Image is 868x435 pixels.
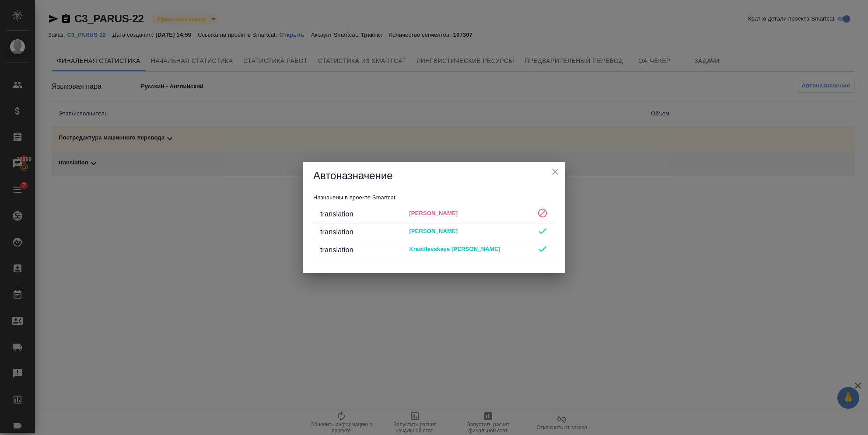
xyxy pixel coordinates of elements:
[313,193,555,202] p: Назначены в проекте Smartcat
[320,209,409,219] div: translation
[409,209,534,218] p: Найдено несколько подходящих работ с назначенным исполнителем
[320,245,409,255] div: translation
[549,165,562,178] button: close
[537,208,548,218] svg: Найдено несколько подходящих работ с назначенным исполнителем
[409,245,534,254] p: Krastilevskaya [PERSON_NAME]
[409,227,534,236] p: [PERSON_NAME]
[313,169,555,183] h5: Автоназначение
[320,227,409,237] div: translation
